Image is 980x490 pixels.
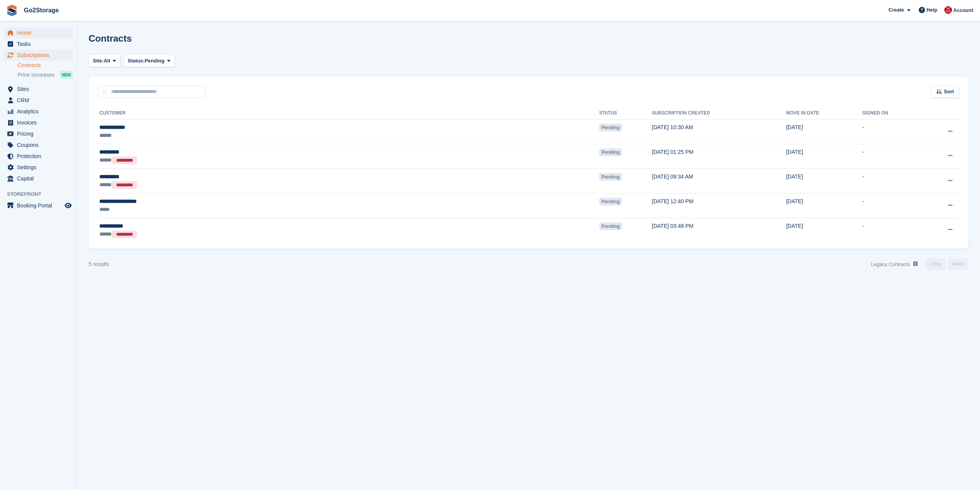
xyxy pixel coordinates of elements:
[21,4,62,17] a: Go2Storage
[862,218,922,242] td: -
[89,33,132,44] h1: Contracts
[4,95,73,106] a: menu
[4,151,73,162] a: menu
[652,144,786,168] td: [DATE] 01:25 PM
[17,151,63,162] span: Protection
[4,117,73,128] a: menu
[4,162,73,173] a: menu
[652,120,786,144] td: [DATE] 10:30 AM
[6,5,18,16] img: stora-icon-8386f47178a22dfd0bd8f6a31ec36ba5ce8667c1dd55bd0f319d3a0aa187defe.svg
[599,107,652,120] th: Status
[786,120,862,144] td: [DATE]
[944,88,954,96] span: Sort
[948,258,968,270] a: Next
[89,54,121,67] button: Site: All
[18,62,73,69] a: Contracts
[868,258,921,271] a: Legacy Contracts
[17,128,63,139] span: Pricing
[4,140,73,150] a: menu
[17,106,63,117] span: Analytics
[953,7,973,14] span: Account
[18,71,55,79] span: Price increases
[652,194,786,218] td: [DATE] 12:40 PM
[4,39,73,49] a: menu
[17,27,63,38] span: Home
[98,107,599,120] th: Customer
[4,106,73,117] a: menu
[944,6,952,14] img: James Pearson
[652,169,786,194] td: [DATE] 09:34 AM
[599,222,622,230] span: Pending
[17,84,63,94] span: Sites
[4,173,73,184] a: menu
[862,194,922,218] td: -
[786,169,862,194] td: [DATE]
[17,117,63,128] span: Invoices
[17,140,63,150] span: Coupons
[913,261,918,266] img: icon-info-grey-7440780725fd019a000dd9b08b2336e03edf1995a4989e88bcd33f0948082b44.svg
[599,198,622,205] span: Pending
[599,124,622,131] span: Pending
[18,71,73,79] a: Price increases NEW
[93,57,104,65] span: Site:
[862,107,922,120] th: Signed on
[871,261,910,268] p: Legacy Contracts
[862,120,922,144] td: -
[17,50,63,61] span: Subscriptions
[7,190,77,198] span: Storefront
[786,144,862,168] td: [DATE]
[786,107,862,120] th: Move in date
[862,144,922,168] td: -
[17,162,63,173] span: Settings
[786,194,862,218] td: [DATE]
[17,39,63,49] span: Tasks
[888,6,904,14] span: Create
[17,95,63,106] span: CRM
[4,27,73,38] a: menu
[599,173,622,181] span: Pending
[868,258,970,271] nav: Page
[60,71,73,79] div: NEW
[124,54,175,67] button: Status: Pending
[17,200,63,211] span: Booking Portal
[104,57,110,65] span: All
[89,260,109,268] div: 5 results
[599,148,622,156] span: Pending
[17,173,63,184] span: Capital
[4,50,73,61] a: menu
[862,169,922,194] td: -
[145,57,164,65] span: Pending
[4,128,73,139] a: menu
[786,218,862,242] td: [DATE]
[64,201,73,210] a: Preview store
[128,57,145,65] span: Status:
[652,107,786,120] th: Subscription created
[4,200,73,211] a: menu
[4,84,73,94] a: menu
[652,218,786,242] td: [DATE] 03:48 PM
[925,258,945,270] a: Previous
[926,6,937,14] span: Help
